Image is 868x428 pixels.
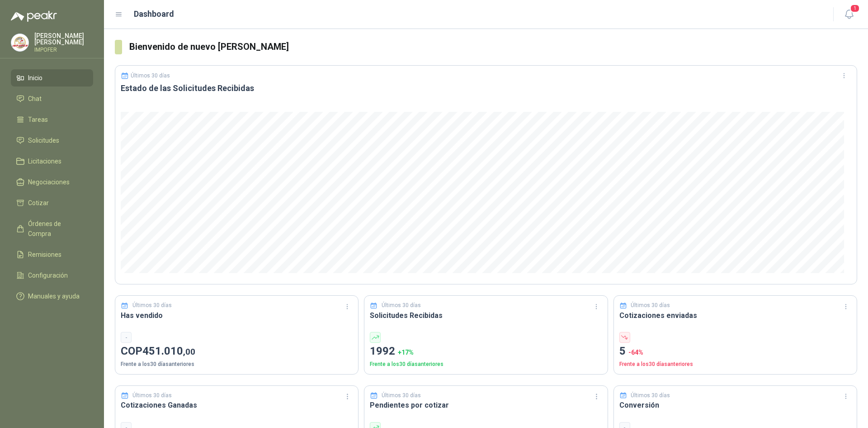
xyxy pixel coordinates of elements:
[132,301,172,310] p: Últimos 30 días
[121,83,851,94] h3: Estado de las Solicitudes Recibidas
[11,246,93,263] a: Remisiones
[631,391,670,400] p: Últimos 30 días
[28,250,61,260] span: Remisiones
[28,270,68,280] span: Configuración
[129,40,857,54] h3: Bienvenido de nuevo [PERSON_NAME]
[11,132,93,149] a: Solicitudes
[11,69,93,87] a: Inicio
[121,399,353,411] h3: Cotizaciones Ganadas
[121,310,353,321] h3: Has vendido
[11,111,93,128] a: Tareas
[398,349,414,356] span: + 17 %
[134,8,174,20] h1: Dashboard
[11,11,57,22] img: Logo peakr
[11,153,93,170] a: Licitaciones
[11,194,93,212] a: Cotizar
[370,310,602,321] h3: Solicitudes Recibidas
[850,4,860,13] span: 1
[132,391,172,400] p: Últimos 30 días
[11,173,93,191] a: Negociaciones
[28,135,59,145] span: Solicitudes
[11,267,93,284] a: Configuración
[28,156,61,166] span: Licitaciones
[11,215,93,242] a: Órdenes de Compra
[28,291,80,301] span: Manuales y ayuda
[382,301,421,310] p: Últimos 30 días
[11,90,93,107] a: Chat
[121,343,353,360] p: COP
[28,219,85,239] span: Órdenes de Compra
[370,360,602,369] p: Frente a los 30 días anteriores
[370,399,602,411] h3: Pendientes por cotizar
[142,345,195,357] span: 451.010
[183,346,195,357] span: ,00
[631,301,670,310] p: Últimos 30 días
[34,33,93,45] p: [PERSON_NAME] [PERSON_NAME]
[34,47,93,53] p: IMPOFER
[11,34,28,51] img: Company Logo
[841,6,857,23] button: 1
[121,332,132,343] div: -
[121,360,353,369] p: Frente a los 30 días anteriores
[11,288,93,305] a: Manuales y ayuda
[619,399,851,411] h3: Conversión
[131,72,170,79] p: Últimos 30 días
[28,177,70,187] span: Negociaciones
[619,310,851,321] h3: Cotizaciones enviadas
[28,115,48,125] span: Tareas
[619,360,851,369] p: Frente a los 30 días anteriores
[28,198,49,208] span: Cotizar
[28,94,42,104] span: Chat
[382,391,421,400] p: Últimos 30 días
[28,73,42,83] span: Inicio
[619,343,851,360] p: 5
[628,349,643,356] span: -64 %
[370,343,602,360] p: 1992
